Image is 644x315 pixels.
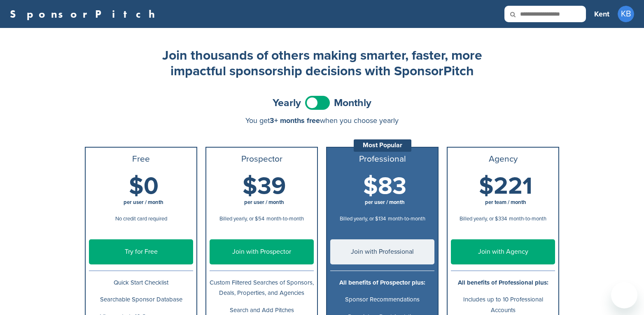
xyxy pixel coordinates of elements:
[124,199,163,206] span: per user / month
[89,278,193,288] p: Quick Start Checklist
[388,215,425,222] span: month-to-month
[129,172,159,201] span: $0
[354,139,411,152] div: Most Popular
[10,9,160,19] a: SponsorPitch
[270,116,320,125] span: 3+ months free
[460,215,507,222] span: Billed yearly, or $334
[85,116,559,125] div: You get when you choose yearly
[330,294,434,305] p: Sponsor Recommendations
[485,199,526,206] span: per team / month
[363,172,406,201] span: $83
[479,172,532,201] span: $221
[210,239,314,264] a: Join with Prospector
[266,215,304,222] span: month-to-month
[244,199,284,206] span: per user / month
[334,98,371,108] span: Monthly
[273,98,301,108] span: Yearly
[330,239,434,264] a: Join with Professional
[210,154,314,164] h3: Prospector
[340,215,386,222] span: Billed yearly, or $134
[339,279,425,286] b: All benefits of Prospector plus:
[219,215,264,222] span: Billed yearly, or $54
[89,154,193,164] h3: Free
[243,172,286,201] span: $39
[451,154,555,164] h3: Agency
[89,294,193,305] p: Searchable Sponsor Database
[458,279,548,286] b: All benefits of Professional plus:
[594,5,609,23] a: Kent
[330,154,434,164] h3: Professional
[594,8,609,20] h3: Kent
[611,282,637,308] iframe: Button to launch messaging window
[509,215,546,222] span: month-to-month
[210,278,314,298] p: Custom Filtered Searches of Sponsors, Deals, Properties, and Agencies
[365,199,405,206] span: per user / month
[451,294,555,315] p: Includes up to 10 Professional Accounts
[115,215,167,222] span: No credit card required
[618,6,634,22] span: KB
[157,48,487,79] h2: Join thousands of others making smarter, faster, more impactful sponsorship decisions with Sponso...
[89,239,193,264] a: Try for Free
[451,239,555,264] a: Join with Agency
